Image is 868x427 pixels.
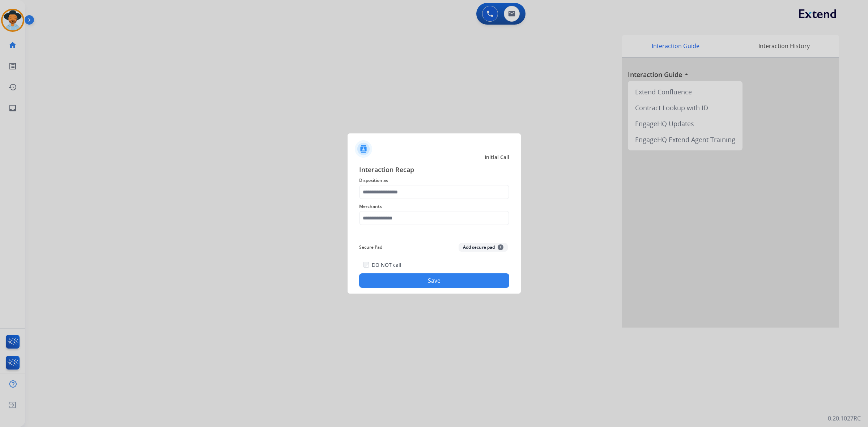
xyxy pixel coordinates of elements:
span: Secure Pad [359,243,382,252]
span: Disposition as [359,176,509,185]
img: contactIcon [355,140,372,158]
span: Merchants [359,202,509,211]
button: Save [359,273,509,288]
span: Initial Call [485,154,509,161]
span: Interaction Recap [359,165,509,176]
label: DO NOT call [372,261,401,269]
button: Add secure pad+ [459,243,508,252]
p: 0.20.1027RC [828,414,861,423]
span: + [498,244,503,250]
img: contact-recap-line.svg [359,234,509,234]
